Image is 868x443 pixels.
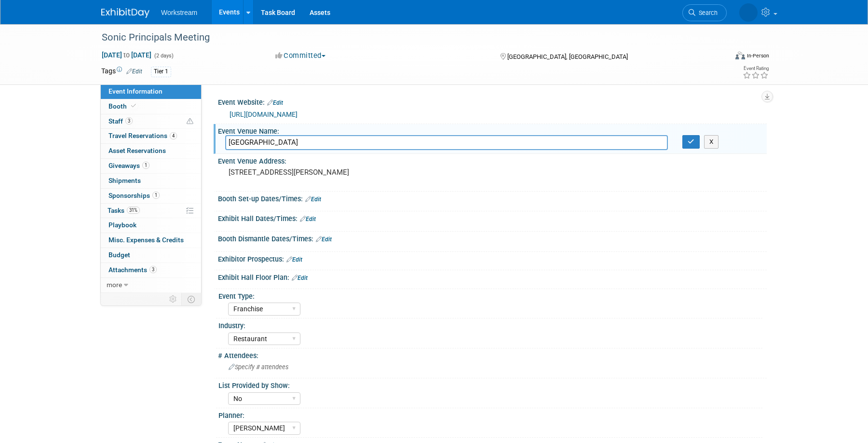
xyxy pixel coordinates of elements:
span: [GEOGRAPHIC_DATA], [GEOGRAPHIC_DATA] [507,53,628,60]
a: Edit [286,256,302,263]
a: Shipments [101,174,201,188]
div: In-Person [746,52,769,59]
span: Workstream [161,9,197,16]
span: Sponsorships [108,192,160,199]
div: Event Venue Address: [218,154,767,166]
span: [DATE] [DATE] [101,51,152,59]
span: Travel Reservations [108,132,177,139]
a: Booth [101,99,201,114]
button: Committed [272,51,329,61]
span: Tasks [108,207,140,214]
span: Attachments [108,266,157,274]
a: Staff3 [101,114,201,129]
div: Exhibitor Prospectus: [218,252,767,264]
a: Giveaways1 [101,159,201,173]
span: 1 [142,162,149,169]
div: Event Type: [218,289,762,301]
a: Edit [292,275,308,281]
div: Exhibit Hall Dates/Times: [218,211,767,224]
a: Search [682,4,727,21]
a: Asset Reservations [101,144,201,158]
span: 3 [125,117,133,125]
span: 4 [170,132,177,139]
img: ExhibitDay [101,8,149,18]
a: Edit [316,236,332,243]
span: Event Information [108,87,163,95]
span: to [122,51,131,59]
div: Event Website: [218,95,767,108]
a: Misc. Expenses & Credits [101,233,201,248]
span: more [107,281,122,289]
pre: [STREET_ADDRESS][PERSON_NAME] [229,168,436,177]
a: Edit [126,68,142,75]
a: Edit [267,99,283,106]
i: Booth reservation complete [131,103,136,109]
a: Sponsorships1 [101,189,201,203]
span: 3 [149,266,157,273]
button: X [704,135,719,149]
span: Booth [108,102,138,110]
a: Travel Reservations4 [101,129,201,143]
div: Planner: [218,408,762,420]
td: Personalize Event Tab Strip [165,293,182,305]
td: Toggle Event Tabs [182,293,202,305]
span: Misc. Expenses & Credits [108,236,184,244]
div: List Provided by Show: [218,378,762,390]
a: Attachments3 [101,263,201,277]
a: Budget [101,248,201,263]
div: # Attendees: [218,348,767,360]
span: Staff [108,117,133,125]
div: Booth Set-up Dates/Times: [218,192,767,204]
span: Playbook [108,221,136,229]
span: (2 days) [153,53,174,59]
div: Exhibit Hall Floor Plan: [218,270,767,283]
span: Search [695,9,718,16]
div: Event Format [670,50,769,65]
span: Budget [108,251,130,259]
a: Tasks31% [101,204,201,218]
span: Asset Reservations [108,147,166,154]
span: Shipments [108,177,141,184]
a: Edit [300,216,316,222]
a: Playbook [101,218,201,233]
div: Event Venue Name: [218,124,767,136]
span: 31% [127,207,140,214]
span: Potential Scheduling Conflict -- at least one attendee is tagged in another overlapping event. [187,117,193,126]
td: Tags [101,66,142,77]
div: Event Rating [743,66,769,71]
span: Giveaways [108,162,149,169]
span: 1 [152,192,160,199]
a: Edit [305,196,321,203]
img: Keira Wiele [739,3,758,22]
div: Tier 1 [151,67,171,77]
span: Specify # attendees [229,363,288,371]
a: more [101,278,201,292]
a: Event Information [101,84,201,99]
img: Format-Inperson.png [735,52,745,59]
div: Booth Dismantle Dates/Times: [218,232,767,244]
div: Sonic Principals Meeting [98,29,712,46]
div: Industry: [218,318,762,331]
a: [URL][DOMAIN_NAME] [230,111,298,118]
